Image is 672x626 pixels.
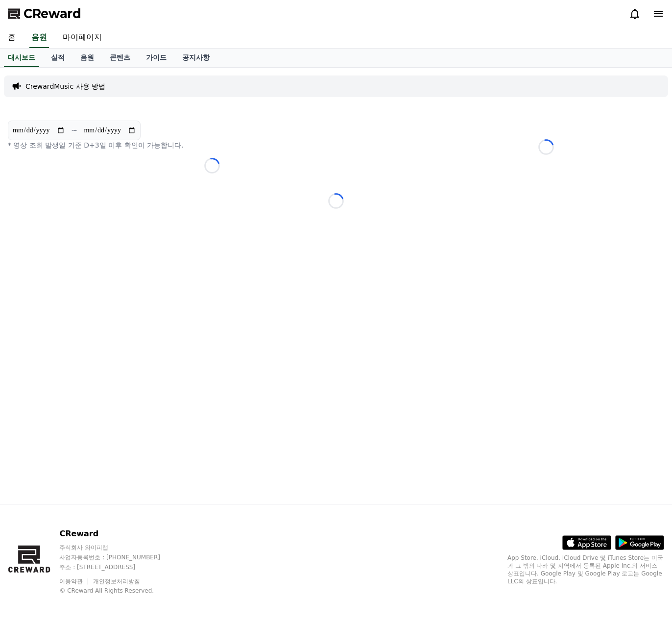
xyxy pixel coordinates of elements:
[8,140,416,150] p: * 영상 조회 발생일 기준 D+3일 이후 확인이 가능합니다.
[8,6,81,22] a: CReward
[59,553,179,561] p: 사업자등록번호 : [PHONE_NUMBER]
[59,544,179,551] p: 주식회사 와이피랩
[93,578,140,585] a: 개인정보처리방침
[71,125,77,136] p: ~
[138,49,174,67] a: 가이드
[59,587,179,595] p: © CReward All Rights Reserved.
[24,6,81,22] span: CReward
[174,49,217,67] a: 공지사항
[59,563,179,571] p: 주소 : [STREET_ADDRESS]
[29,27,49,48] a: 음원
[102,49,138,67] a: 콘텐츠
[25,81,105,91] a: CrewardMusic 사용 방법
[507,554,664,585] p: App Store, iCloud, iCloud Drive 및 iTunes Store는 미국과 그 밖의 나라 및 지역에서 등록된 Apple Inc.의 서비스 상표입니다. Goo...
[55,27,110,48] a: 마이페이지
[59,578,90,585] a: 이용약관
[59,528,179,540] p: CReward
[43,49,72,67] a: 실적
[4,49,39,67] a: 대시보드
[72,49,102,67] a: 음원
